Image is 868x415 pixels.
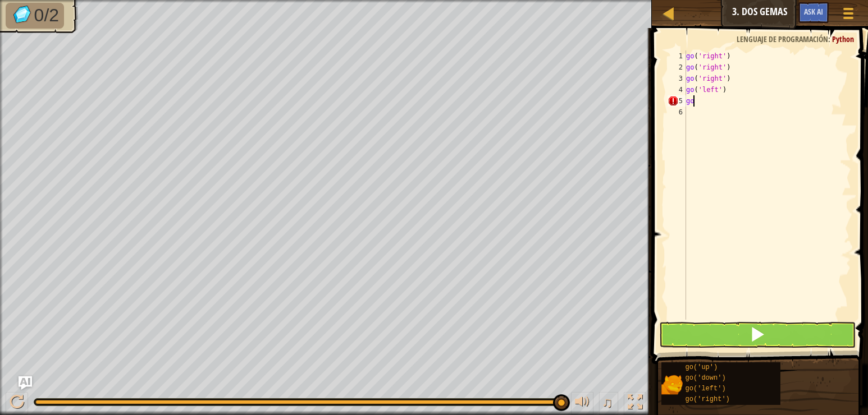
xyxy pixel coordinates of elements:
[834,2,862,29] button: Mostrar menú del juego
[601,394,613,411] span: ♫
[668,50,686,62] div: 1
[6,3,64,29] li: Recoge las gemas.
[668,95,686,107] div: 5
[798,2,829,23] button: Ask AI
[668,73,686,84] div: 3
[686,374,726,382] span: go('down')
[686,363,718,371] span: go('up')
[668,107,686,118] div: 6
[737,34,828,44] span: Lenguaje de programación
[804,6,823,17] span: Ask AI
[599,392,618,415] button: ♫
[661,374,683,395] img: portrait.png
[571,392,593,415] button: Ajustar volúmen
[686,395,730,403] span: go('right')
[659,322,856,348] button: Shift+Enter: Ejecutar código actual.
[668,84,686,95] div: 4
[832,34,854,44] span: Python
[686,385,726,393] span: go('left')
[34,5,59,25] span: 0/2
[624,392,646,415] button: Alterna pantalla completa.
[668,62,686,73] div: 2
[19,376,32,390] button: Ask AI
[828,34,832,44] span: :
[6,392,28,415] button: Ctrl + P: Play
